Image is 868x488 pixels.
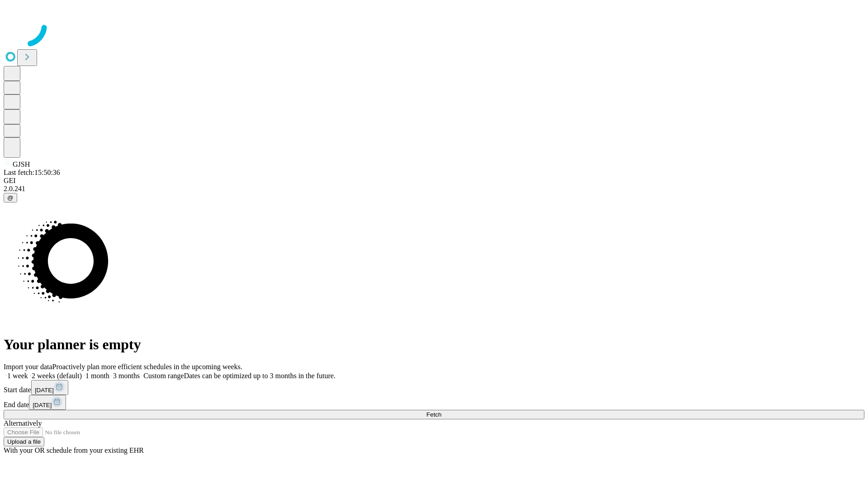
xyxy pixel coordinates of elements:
[4,177,864,185] div: GEI
[4,363,52,371] span: Import your data
[4,193,17,202] button: @
[4,410,864,419] button: Fetch
[33,402,52,408] span: [DATE]
[7,194,14,201] span: @
[52,363,242,371] span: Proactively plan more efficient schedules in the upcoming weeks.
[31,380,68,395] button: [DATE]
[32,372,82,380] span: 2 weeks (default)
[13,160,30,168] span: GJSH
[85,372,109,380] span: 1 month
[143,372,184,380] span: Custom range
[184,372,335,380] span: Dates can be optimized up to 3 months in the future.
[4,380,864,395] div: Start date
[4,446,144,454] span: With your OR schedule from your existing EHR
[4,169,60,176] span: Last fetch: 15:50:36
[426,411,441,418] span: Fetch
[4,437,44,446] button: Upload a file
[29,395,66,410] button: [DATE]
[4,185,864,193] div: 2.0.241
[7,372,28,380] span: 1 week
[4,395,864,410] div: End date
[113,372,140,380] span: 3 months
[4,336,864,353] h1: Your planner is empty
[35,387,54,394] span: [DATE]
[4,419,42,427] span: Alternatively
